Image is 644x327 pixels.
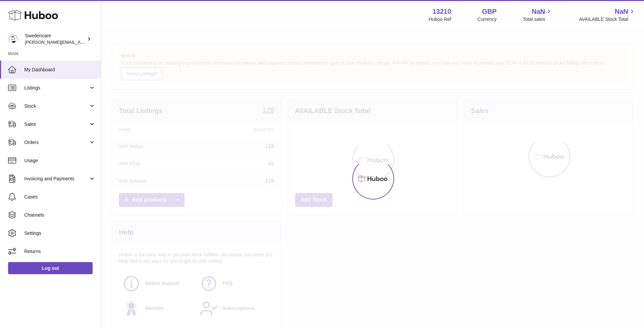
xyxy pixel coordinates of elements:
span: Invoicing and Payments [24,176,89,182]
span: NaN [532,7,545,16]
div: Huboo Ref [429,16,451,23]
span: Cases [24,194,96,200]
a: NaN AVAILABLE Stock Total [579,7,636,23]
a: Log out [8,262,93,274]
span: [PERSON_NAME][EMAIL_ADDRESS][PERSON_NAME][DOMAIN_NAME] [25,39,171,45]
span: Listings [24,85,89,91]
strong: 13210 [432,7,451,16]
a: NaN Total sales [523,7,553,23]
span: Channels [24,212,96,218]
span: Stock [24,103,89,109]
div: Swedencare [25,33,86,45]
span: Returns [24,248,96,255]
span: Settings [24,230,96,237]
img: daniel.corbridge@swedencare.co.uk [8,34,18,44]
strong: GBP [482,7,496,16]
span: NaN [615,7,628,16]
span: Usage [24,157,96,164]
span: My Dashboard [24,67,96,73]
div: Currency [478,16,497,23]
span: Orders [24,139,89,146]
span: AVAILABLE Stock Total [579,16,636,23]
span: Total sales [523,16,553,23]
span: Sales [24,121,89,128]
